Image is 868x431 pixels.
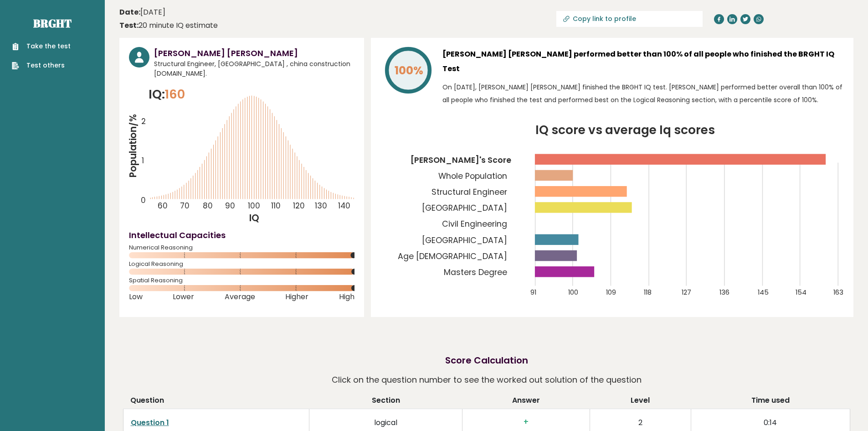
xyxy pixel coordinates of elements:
[422,203,507,213] tspan: [GEOGRAPHIC_DATA]
[180,200,190,211] tspan: 70
[338,200,350,211] tspan: 140
[530,288,536,297] tspan: 91
[225,200,235,211] tspan: 90
[568,288,578,297] tspan: 100
[606,288,616,297] tspan: 109
[682,288,692,297] tspan: 127
[395,62,423,78] tspan: 100%
[131,417,169,428] a: Question 1
[250,212,260,224] tspan: IQ
[141,116,146,127] tspan: 2
[154,59,354,78] span: Structural Engineer, [GEOGRAPHIC_DATA] , china construction [DOMAIN_NAME].
[315,200,328,211] tspan: 130
[535,121,715,138] tspan: IQ score vs average Iq scores
[12,42,71,51] a: Take the test
[129,262,354,266] span: Logical Reasoning
[309,395,462,409] th: Section
[691,395,850,409] th: Time used
[833,288,843,297] tspan: 163
[119,7,140,17] b: Date:
[590,395,691,409] th: Level
[12,61,71,70] a: Test others
[462,395,590,409] th: Answer
[442,81,844,106] p: On [DATE], [PERSON_NAME] [PERSON_NAME] finished the BRGHT IQ test. [PERSON_NAME] performed better...
[248,200,260,211] tspan: 100
[444,267,507,278] tspan: Masters Degree
[165,86,185,103] span: 160
[285,295,308,299] span: Higher
[271,200,281,211] tspan: 110
[127,114,139,178] tspan: Population/%
[445,353,528,367] h2: Score Calculation
[141,195,146,206] tspan: 0
[720,288,730,297] tspan: 136
[173,295,194,299] span: Lower
[33,16,72,31] a: Brght
[225,295,255,299] span: Average
[422,235,507,246] tspan: [GEOGRAPHIC_DATA]
[431,187,507,197] tspan: Structural Engineer
[129,279,354,282] span: Spatial Reasoning
[644,288,652,297] tspan: 118
[796,288,806,297] tspan: 154
[119,20,218,31] div: 20 minute IQ estimate
[123,395,309,409] th: Question
[129,229,354,241] h4: Intellectual Capacities
[149,85,185,104] p: IQ:
[129,246,354,249] span: Numerical Reasoning
[203,200,213,211] tspan: 80
[339,295,354,299] span: High
[442,219,507,230] tspan: Civil Engineering
[398,251,507,262] tspan: Age [DEMOGRAPHIC_DATA]
[142,155,144,166] tspan: 1
[411,155,511,166] tspan: [PERSON_NAME]'s Score
[129,295,143,299] span: Low
[119,20,139,31] b: Test:
[293,200,305,211] tspan: 120
[332,372,642,388] p: Click on the question number to see the worked out solution of the question
[158,200,168,211] tspan: 60
[438,171,507,182] tspan: Whole Population
[442,47,844,76] h3: [PERSON_NAME] [PERSON_NAME] performed better than 100% of all people who finished the BRGHT IQ Test
[154,47,354,59] h3: [PERSON_NAME] [PERSON_NAME]
[119,7,165,18] time: [DATE]
[758,288,769,297] tspan: 145
[470,417,582,427] h3: +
